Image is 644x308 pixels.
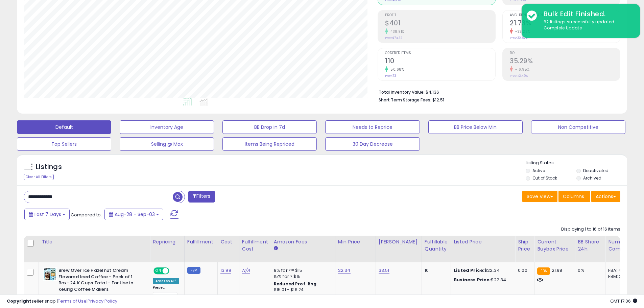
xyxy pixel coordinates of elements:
div: BB Share 24h. [578,238,602,253]
a: N/A [242,267,250,274]
div: Preset: [153,285,179,301]
div: Title [42,238,147,245]
div: 0.00 [518,267,529,274]
div: Amazon AI * [153,278,179,284]
div: 62 listings successfully updated. [539,19,635,31]
div: 10 [425,267,446,274]
div: seller snap | | [7,298,117,305]
div: Displaying 1 to 16 of 16 items [561,226,620,233]
div: Clear All Filters [24,174,54,180]
span: OFF [168,268,179,274]
button: BB Drop in 7d [222,120,317,134]
li: $4,136 [379,88,615,96]
span: 2025-09-11 17:06 GMT [610,298,637,304]
span: ROI [510,51,620,55]
u: Complete Update [544,25,582,31]
div: 8% for <= $15 [274,267,330,274]
button: Actions [591,191,620,202]
div: Min Price [338,238,373,245]
span: Ordered Items [385,51,495,55]
span: ON [154,268,163,274]
div: [PERSON_NAME] [379,238,419,245]
button: Inventory Age [120,120,214,134]
a: 33.51 [379,267,389,274]
button: Columns [558,191,590,202]
small: Prev: $74.32 [385,36,402,40]
small: Prev: 32.57% [510,36,527,40]
small: Prev: 73 [385,74,396,78]
button: Items Being Repriced [222,137,317,151]
button: 30 Day Decrease [325,137,420,151]
span: Compared to: [71,212,102,218]
b: Short Term Storage Fees: [379,97,431,103]
span: $12.51 [432,97,444,103]
div: Cost [220,238,236,245]
small: Prev: 42.49% [510,74,528,78]
div: $22.34 [454,267,510,274]
h2: $401 [385,19,495,28]
div: FBA: 4 [608,267,630,274]
label: Deactivated [583,168,609,173]
button: Last 7 Days [24,209,70,220]
span: Columns [563,193,584,200]
button: Aug-28 - Sep-03 [104,209,163,220]
label: Out of Stock [532,175,557,181]
small: 50.68% [388,67,404,72]
div: $15.01 - $16.24 [274,287,330,293]
button: Non Competitive [531,120,625,134]
div: Amazon Fees [274,238,332,245]
span: Aug-28 - Sep-03 [115,211,155,218]
b: Business Price: [454,277,491,283]
button: Top Sellers [17,137,111,151]
small: -33.28% [513,29,530,34]
small: Amazon Fees. [274,245,278,252]
img: 51PklOfjBVS._SL40_.jpg [43,267,57,281]
h2: 110 [385,57,495,66]
div: FBM: 3 [608,274,630,280]
div: Listed Price [454,238,512,245]
span: Profit [385,14,495,17]
p: Listing States: [526,160,627,166]
label: Archived [583,175,601,181]
strong: Copyright [7,298,31,304]
button: Filters [188,191,215,203]
button: BB Price Below Min [428,120,523,134]
label: Active [532,168,545,173]
div: Num of Comp. [608,238,633,253]
button: Save View [522,191,557,202]
span: 21.98 [552,267,563,274]
button: Needs to Reprice [325,120,420,134]
h2: 21.73% [510,19,620,28]
div: Fulfillment [187,238,215,245]
small: FBA [537,267,550,275]
div: 15% for > $15 [274,274,330,280]
div: Bulk Edit Finished. [539,9,635,19]
div: Fulfillment Cost [242,238,268,253]
b: Listed Price: [454,267,484,274]
a: Terms of Use [58,298,87,304]
div: Fulfillable Quantity [425,238,448,253]
b: Reduced Prof. Rng. [274,281,318,287]
small: 438.91% [388,29,405,34]
div: $22.34 [454,277,510,283]
a: Privacy Policy [88,298,117,304]
h5: Listings [36,162,62,172]
div: 0% [578,267,600,274]
div: Current Buybox Price [537,238,572,253]
button: Default [17,120,111,134]
button: Selling @ Max [120,137,214,151]
span: Last 7 Days [34,211,61,218]
a: 13.99 [220,267,231,274]
small: FBM [187,267,200,274]
div: Repricing [153,238,182,245]
b: Total Inventory Value: [379,89,425,95]
a: 22.34 [338,267,351,274]
small: -16.95% [513,67,530,72]
b: Brew Over Ice Hazelnut Cream Flavored Iced Coffee - Pack of 1 Box- 24 K Cups Total - For Use in K... [58,267,141,294]
h2: 35.29% [510,57,620,66]
span: Avg. Buybox Share [510,14,620,17]
div: Ship Price [518,238,531,253]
